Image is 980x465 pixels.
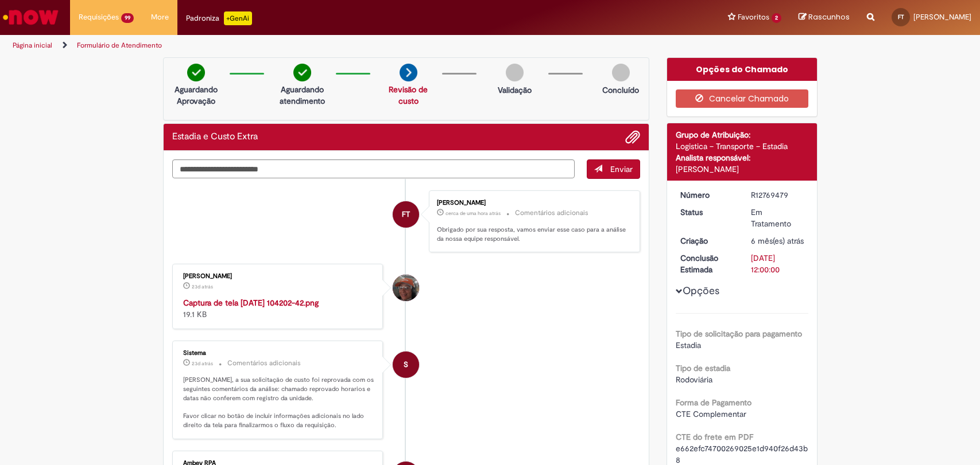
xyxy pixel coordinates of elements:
b: Forma de Pagamento [676,397,752,408]
div: Analista responsável: [676,152,808,163]
img: img-circle-grey.png [506,64,524,81]
span: Favoritos [738,11,769,23]
div: Fabiana Tessarde [393,201,419,228]
dt: Status [672,206,742,218]
span: Enviar [610,164,633,174]
span: CTE Complementar [676,409,746,419]
a: Formulário de Atendimento [77,41,162,50]
span: FT [898,13,904,21]
textarea: Digite sua mensagem aqui... [172,159,575,179]
time: 29/08/2025 16:08:30 [446,210,501,217]
span: FT [402,201,410,228]
div: [PERSON_NAME] [676,163,808,175]
p: [PERSON_NAME], a sua solicitação de custo foi reprovada com os seguintes comentários da análise: ... [183,376,374,429]
div: Grupo de Atribuição: [676,129,808,140]
small: Comentários adicionais [227,358,301,368]
span: e662efc74700269025e1d940f26d43b8 [676,443,808,465]
b: CTE do frete em PDF [676,432,753,442]
div: Opções do Chamado [667,58,817,81]
div: 19.1 KB [183,297,374,320]
p: Aguardando atendimento [274,84,330,107]
span: 2 [772,13,781,23]
span: Rodoviária [676,374,712,385]
h2: Estadia e Custo Extra Histórico de tíquete [172,132,258,142]
a: Captura de tela [DATE] 104202-42.png [183,298,319,308]
div: [PERSON_NAME] [183,273,374,280]
div: System [393,351,419,378]
ul: Trilhas de página [9,35,645,56]
dt: Número [672,189,742,201]
img: check-circle-green.png [293,64,311,81]
span: More [151,11,169,23]
b: Tipo de solicitação para pagamento [676,329,802,339]
img: img-circle-grey.png [612,64,630,81]
img: check-circle-green.png [187,64,205,81]
span: [PERSON_NAME] [913,12,971,22]
div: Padroniza [186,11,252,25]
div: Danielle Aparecida Pereira Freire [393,275,419,301]
button: Adicionar anexos [625,130,640,144]
b: Tipo de estadia [676,363,730,373]
button: Cancelar Chamado [676,89,808,108]
p: Aguardando Aprovação [168,84,224,107]
dt: Criação [672,235,742,247]
p: Obrigado por sua resposta, vamos enviar esse caso para a análise da nossa equipe responsável. [437,225,628,243]
p: +GenAi [224,11,252,25]
p: Concluído [602,84,639,96]
div: Logistica – Transporte – Estadia [676,140,808,152]
span: Estadia [676,340,701,350]
span: Requisições [79,11,119,23]
span: cerca de uma hora atrás [446,210,501,217]
button: Enviar [587,159,640,179]
a: Revisão de custo [389,84,428,106]
time: 07/03/2025 18:03:37 [751,236,804,246]
div: Sistema [183,350,374,357]
span: 6 mês(es) atrás [751,236,804,246]
dt: Conclusão Estimada [672,252,742,275]
div: R12769479 [751,189,804,201]
a: Rascunhos [799,12,850,23]
time: 07/08/2025 10:42:35 [192,283,213,290]
span: 23d atrás [192,360,213,367]
img: ServiceNow [1,6,60,29]
div: Em Tratamento [751,206,804,229]
time: 07/08/2025 10:41:43 [192,360,213,367]
span: Rascunhos [808,11,850,22]
div: [DATE] 12:00:00 [751,252,804,275]
p: Validação [498,84,532,96]
small: Comentários adicionais [515,208,588,218]
a: Página inicial [13,41,52,50]
span: 99 [121,13,134,23]
div: [PERSON_NAME] [437,200,628,206]
img: arrow-next.png [400,64,417,81]
span: 23d atrás [192,283,213,290]
span: S [404,351,408,378]
div: 07/03/2025 18:03:37 [751,235,804,247]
